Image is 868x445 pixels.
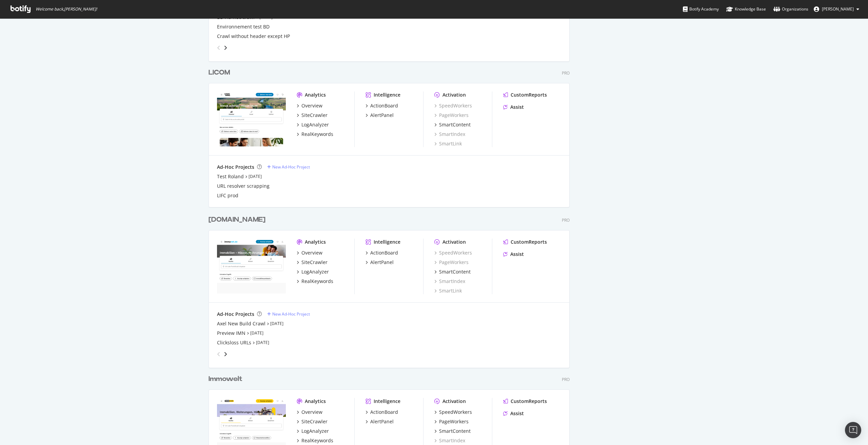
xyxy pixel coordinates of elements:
div: LICOM [209,68,230,78]
a: Test Roland [217,173,244,180]
a: SmartContent [434,121,471,128]
a: LIFC prod [217,192,238,199]
div: [DOMAIN_NAME] [209,215,265,225]
a: RealKeywords [297,437,333,444]
img: logic-immo.com [217,92,286,146]
img: immonet.de [217,239,286,294]
div: New Ad-Hoc Project [272,311,310,317]
a: CustomReports [503,92,547,98]
a: Crawl without header except HP [217,33,290,40]
a: [DATE] [256,340,269,345]
div: PageWorkers [439,418,469,425]
div: ActionBoard [370,409,398,416]
a: Preview IMN [217,330,245,337]
a: [DATE] [270,321,283,326]
div: SpeedWorkers [434,102,472,109]
div: Analytics [305,398,326,405]
a: SmartContent [434,428,471,434]
a: AlertPanel [366,112,394,119]
a: Axel New Build Crawl [217,320,265,327]
span: Welcome back, [PERSON_NAME] ! [36,6,97,12]
div: New Ad-Hoc Project [272,164,310,170]
a: AlertPanel [366,259,394,266]
a: Overview [297,409,322,416]
div: Immowelt [209,374,242,384]
div: SmartContent [439,428,471,434]
div: Intelligence [374,398,400,405]
a: CustomReports [503,398,547,405]
a: ActionBoard [366,249,398,256]
a: URL resolver scrapping [217,183,270,189]
div: Overview [301,249,322,256]
a: Clicksloss URLs [217,339,251,346]
div: SmartContent [439,268,471,275]
a: Assist [503,104,524,110]
a: SmartIndex [434,278,465,285]
a: Assist [503,251,524,258]
div: Assist [510,410,524,417]
div: CustomReports [511,239,547,245]
a: LICOM [209,68,233,78]
a: LogAnalyzer [297,268,329,275]
a: PageWorkers [434,418,469,425]
a: Overview [297,249,322,256]
div: SiteCrawler [301,418,328,425]
div: SiteCrawler [301,259,328,266]
div: SmartContent [439,121,471,128]
div: Activation [442,239,466,245]
div: Overview [301,409,322,416]
a: SiteCrawler [297,259,328,266]
div: RealKeywords [301,131,333,138]
div: Analytics [305,92,326,98]
div: Pro [562,217,570,223]
div: Assist [510,251,524,258]
a: SmartLink [434,287,462,294]
div: LogAnalyzer [301,121,329,128]
div: CustomReports [511,398,547,405]
div: Organizations [773,6,808,13]
a: [DOMAIN_NAME] [209,215,268,225]
div: ActionBoard [370,249,398,256]
div: ActionBoard [370,102,398,109]
div: RealKeywords [301,437,333,444]
div: Activation [442,398,466,405]
div: Knowledge Base [726,6,766,13]
a: [DATE] [249,174,262,179]
div: Ad-Hoc Projects [217,311,254,318]
a: AlertPanel [366,418,394,425]
a: New Ad-Hoc Project [267,311,310,317]
a: SpeedWorkers [434,249,472,256]
a: SiteCrawler [297,418,328,425]
a: PageWorkers [434,259,469,266]
a: Environnement test BD [217,23,270,30]
a: Immowelt [209,374,245,384]
div: angle-left [214,42,223,53]
a: LogAnalyzer [297,428,329,434]
div: CustomReports [511,92,547,98]
div: Intelligence [374,92,400,98]
div: Intelligence [374,239,400,245]
div: Analytics [305,239,326,245]
a: ActionBoard [366,102,398,109]
div: Botify Academy [683,6,719,13]
a: Overview [297,102,322,109]
div: SmartLink [434,140,462,147]
div: Pro [562,70,570,76]
div: angle-right [223,351,228,358]
a: PageWorkers [434,112,469,119]
a: CustomReports [503,239,547,245]
div: LogAnalyzer [301,428,329,434]
div: Open Intercom Messenger [845,422,861,438]
div: SiteCrawler [301,112,328,119]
